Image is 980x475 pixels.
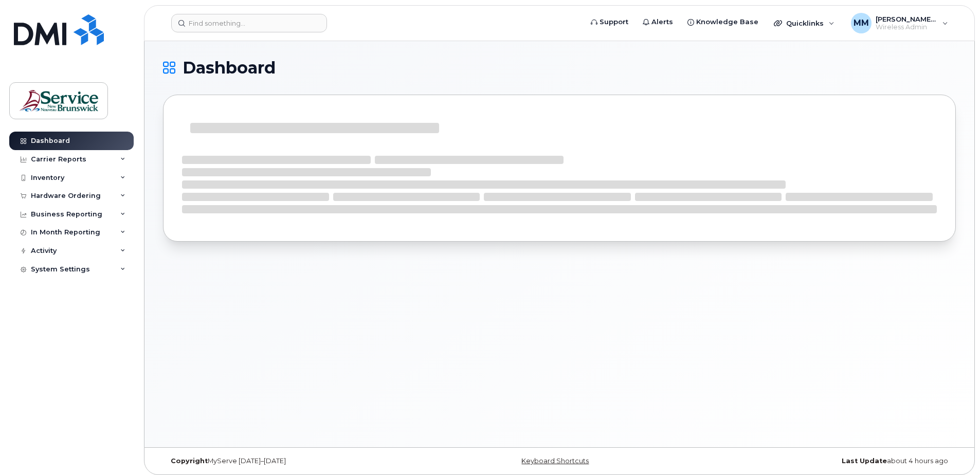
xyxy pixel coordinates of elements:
[183,60,276,76] span: Dashboard
[171,457,208,465] strong: Copyright
[692,457,956,465] div: about 4 hours ago
[842,457,887,465] strong: Last Update
[163,457,427,465] div: MyServe [DATE]–[DATE]
[521,457,589,465] a: Keyboard Shortcuts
